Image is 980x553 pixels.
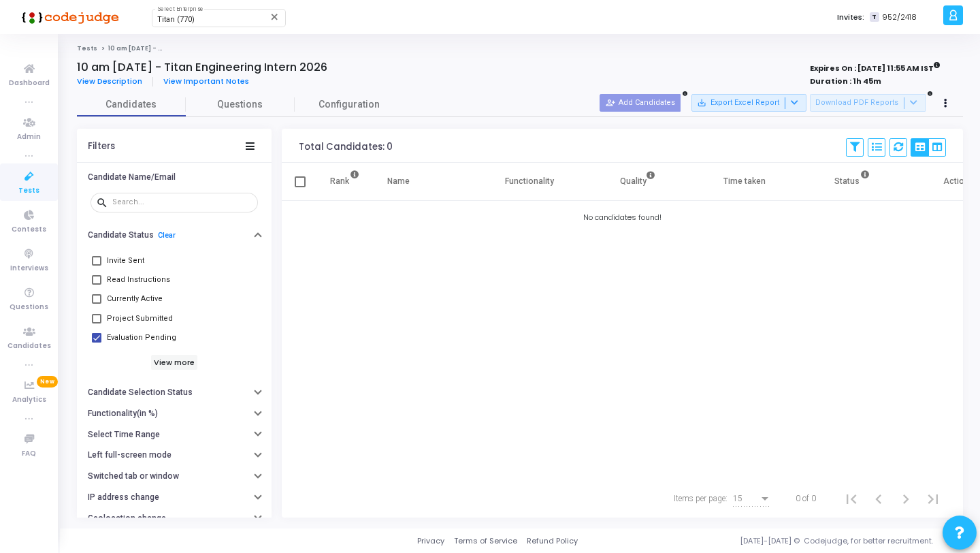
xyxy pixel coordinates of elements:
[17,131,41,143] span: Admin
[37,376,58,388] span: New
[810,59,941,74] strong: Expires On : [DATE] 11:55 AM IST
[77,61,327,74] h4: 10 am [DATE] - Titan Engineering Intern 2026
[911,138,946,157] div: View Options
[578,535,963,547] div: [DATE]-[DATE] © Codejudge, for better recruitment.
[454,535,517,547] a: Terms of Service
[88,471,179,481] h6: Switched tab or window
[77,77,153,86] a: View Description
[18,185,39,197] span: Tests
[316,163,374,201] th: Rank
[107,311,173,327] span: Project Submitted
[88,388,193,398] h6: Candidate Selection Status
[865,485,892,512] button: Previous page
[10,263,48,274] span: Interviews
[882,12,917,23] span: 952/2418
[600,94,681,112] button: Add Candidates
[318,97,380,112] span: Configuration
[77,508,272,529] button: Geolocation change
[870,12,879,22] span: T
[583,163,691,201] th: Quality
[17,3,119,31] img: logo
[88,141,115,152] div: Filters
[9,78,50,89] span: Dashboard
[22,448,36,460] span: FAQ
[88,450,171,460] h6: Left full-screen mode
[299,142,393,153] div: Total Candidates: 0
[77,487,272,508] button: IP address change
[476,163,583,201] th: Functionality
[163,76,249,86] span: View Important Notes
[798,163,906,201] th: Status
[77,403,272,424] button: Functionality(in %)
[88,172,176,183] h6: Candidate Name/Email
[107,272,170,288] span: Read Instructions
[387,174,410,189] div: Name
[919,485,947,512] button: Last page
[733,494,742,503] span: 15
[10,302,48,313] span: Questions
[697,98,706,108] mat-icon: save_alt
[88,513,166,524] h6: Geolocation change
[723,174,766,189] div: Time taken
[96,196,112,208] mat-icon: search
[810,76,881,86] strong: Duration : 1h 45m
[108,44,259,52] span: 10 am [DATE] - Titan Engineering Intern 2026
[12,394,46,406] span: Analytics
[417,535,444,547] a: Privacy
[12,224,46,236] span: Contests
[158,231,176,240] a: Clear
[674,492,728,505] div: Items per page:
[796,492,816,505] div: 0 of 0
[269,12,280,22] mat-icon: Clear
[157,15,195,24] span: Titan (770)
[88,230,154,240] h6: Candidate Status
[77,466,272,487] button: Switched tab or window
[282,212,963,223] div: No candidates found!
[77,76,142,86] span: View Description
[733,494,771,504] mat-select: Items per page:
[88,409,158,419] h6: Functionality(in %)
[88,492,159,503] h6: IP address change
[107,291,163,307] span: Currently Active
[77,382,272,403] button: Candidate Selection Status
[606,98,615,108] mat-icon: person_add_alt
[77,44,97,52] a: Tests
[88,430,160,440] h6: Select Time Range
[77,44,963,53] nav: breadcrumb
[107,253,144,269] span: Invite Sent
[77,97,186,112] span: Candidates
[77,424,272,445] button: Select Time Range
[186,97,295,112] span: Questions
[77,445,272,466] button: Left full-screen mode
[838,485,865,512] button: First page
[151,355,198,370] h6: View more
[77,225,272,246] button: Candidate StatusClear
[77,166,272,187] button: Candidate Name/Email
[153,77,259,86] a: View Important Notes
[691,94,806,112] button: Export Excel Report
[837,12,864,23] label: Invites:
[527,535,578,547] a: Refund Policy
[892,485,919,512] button: Next page
[112,198,252,206] input: Search...
[107,330,176,346] span: Evaluation Pending
[7,341,51,352] span: Candidates
[810,94,926,112] button: Download PDF Reports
